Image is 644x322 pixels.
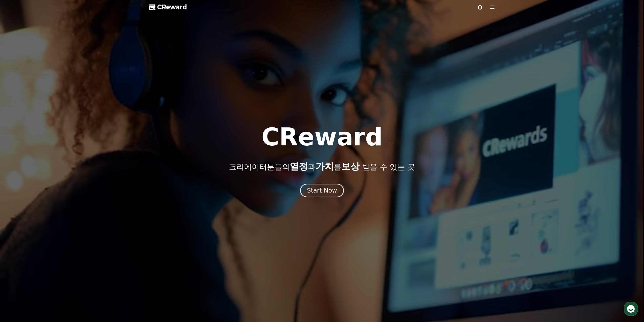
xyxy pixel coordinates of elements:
a: Start Now [300,189,344,194]
a: 홈 [2,161,33,173]
span: 홈 [16,168,19,172]
a: 설정 [65,161,97,173]
a: CReward [149,3,187,11]
span: 대화 [46,168,52,173]
h1: CReward [261,125,383,149]
div: Start Now [307,186,337,195]
span: 열정 [290,161,308,172]
a: 대화 [33,161,65,173]
span: 보상 [341,161,360,172]
p: 크리에이터분들의 과 를 받을 수 있는 곳 [229,161,415,172]
span: CReward [157,3,187,11]
button: Start Now [300,184,344,197]
span: 설정 [78,168,84,172]
span: 가치 [316,161,334,172]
